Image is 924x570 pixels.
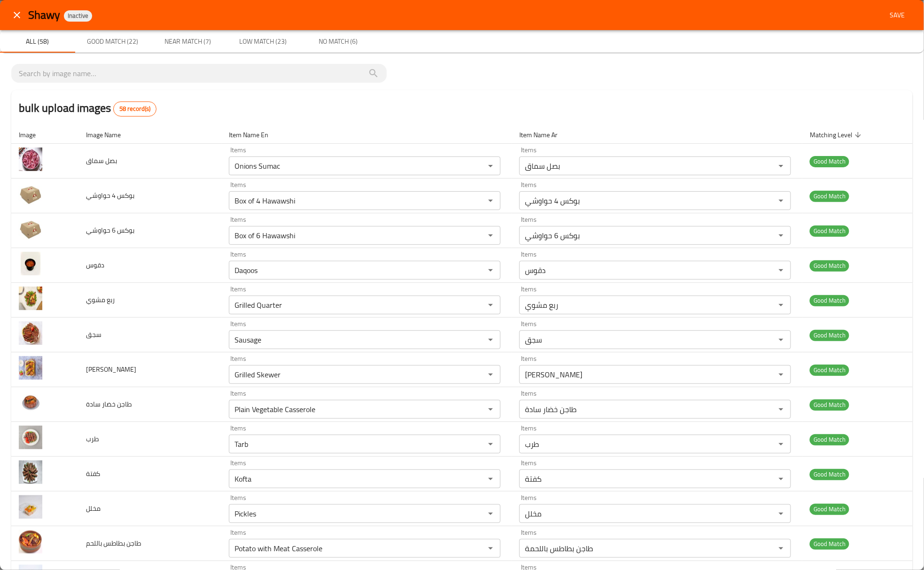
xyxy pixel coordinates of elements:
span: Good Match [810,504,849,515]
span: سجق [86,328,102,341]
button: Open [775,298,788,312]
th: Item Name En [221,126,512,144]
button: Open [484,542,497,555]
button: Open [484,298,497,312]
span: Low Match (23) [231,36,295,47]
h2: bulk upload images [19,100,157,117]
span: [PERSON_NAME] [86,363,136,375]
span: طاجن خضار سادة [86,398,132,410]
span: Good Match [810,191,849,202]
span: بصل سماق [86,155,117,167]
button: Open [775,472,788,485]
button: Open [775,403,788,416]
button: Open [775,542,788,555]
button: Open [775,159,788,172]
span: مخلل [86,502,101,515]
button: Open [775,194,788,207]
button: Open [775,507,788,520]
span: Good Match [810,156,849,167]
button: Open [484,194,497,207]
button: Open [484,507,497,520]
img: سيخ مشوي [19,356,42,380]
button: Open [484,333,497,346]
img: كفتة [19,461,42,484]
button: Open [775,333,788,346]
span: دقوس [86,259,104,271]
button: Open [484,437,497,451]
span: 58 record(s) [114,104,156,114]
img: طاجن بطاطس باللحم [19,530,42,554]
span: بوكس 4 حواوشي [86,189,134,202]
div: Inactive [64,10,92,22]
span: Good Match [810,330,849,341]
span: طاجن بطاطس باللحم [86,537,141,549]
th: Item Name Ar [512,126,802,144]
input: search [19,66,379,81]
span: Inactive [64,12,92,20]
th: Image [11,126,78,144]
img: دقوس [19,252,42,275]
span: Good Match [810,469,849,480]
span: Shawy [28,4,60,25]
button: Save [883,7,913,24]
span: Save [886,9,909,21]
button: Open [484,229,497,242]
span: Near Match (7) [156,36,220,47]
span: Image Name [86,129,133,141]
span: Good Match [810,434,849,445]
span: Matching Level [810,129,864,141]
span: Good Match [810,539,849,549]
button: Open [484,159,497,172]
span: All (58) [6,36,70,47]
span: Good Match [810,226,849,236]
div: Total records count [113,102,157,117]
img: مخلل [19,495,42,519]
button: Open [484,472,497,485]
img: بصل سماق [19,148,42,171]
img: سجق [19,321,42,345]
span: No Match (6) [306,36,370,47]
button: Open [775,437,788,451]
img: بوكس 6 حواوشي [19,217,42,241]
img: طرب [19,426,42,449]
span: Good Match [810,295,849,306]
button: Open [775,264,788,277]
span: طرب [86,433,99,445]
button: Open [775,229,788,242]
span: Good Match (22) [81,36,145,47]
img: طاجن خضار سادة [19,391,42,414]
img: ربع مشوي [19,287,42,310]
button: Open [484,368,497,381]
span: Good Match [810,399,849,410]
span: ربع مشوي [86,294,115,306]
button: Open [484,264,497,277]
button: close [6,4,28,26]
span: Good Match [810,365,849,375]
button: Open [775,368,788,381]
span: بوكس 6 حواوشي [86,224,134,236]
img: بوكس 4 حواوشي [19,182,42,206]
span: Good Match [810,260,849,271]
button: Open [484,403,497,416]
span: كفتة [86,468,100,480]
